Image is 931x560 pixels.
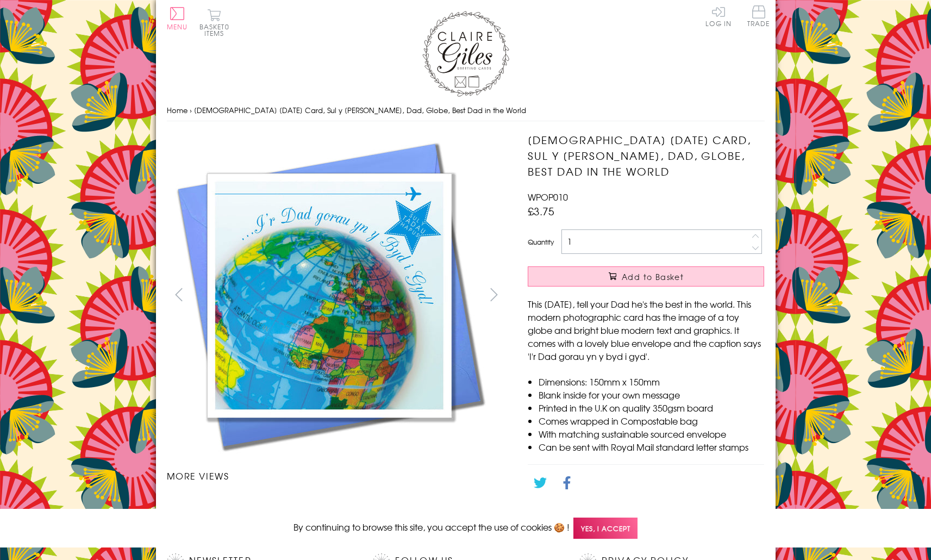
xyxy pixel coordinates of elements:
span: 0 items [204,22,229,38]
li: Can be sent with Royal Mail standard letter stamps [539,440,764,453]
li: Carousel Page 2 [252,493,336,517]
span: Trade [747,5,770,27]
span: Menu [167,22,188,32]
li: Printed in the U.K on quality 350gsm board [539,401,764,414]
p: This [DATE], tell your Dad he's the best in the world. This modern photographic card has the imag... [528,297,764,363]
button: next [482,282,506,307]
img: Claire Giles Greetings Cards [422,11,509,97]
img: Welsh Father's Day Card, Sul y Tadau Hapus, Dad, Globe, Best Dad in the World [209,506,209,507]
img: Welsh Father's Day Card, Sul y Tadau Hapus, Dad, Globe, Best Dad in the World [293,506,294,507]
h1: [DEMOGRAPHIC_DATA] [DATE] Card, Sul y [PERSON_NAME], Dad, Globe, Best Dad in the World [528,132,764,179]
button: Menu [167,7,188,30]
span: › [190,105,192,115]
a: Go back to the collection [537,506,642,519]
button: Basket0 items [199,9,229,36]
nav: breadcrumbs [167,99,765,122]
h3: More views [167,469,507,482]
ul: Carousel Pagination [167,493,507,517]
img: Welsh Father's Day Card, Sul y Tadau Hapus, Dad, Globe, Best Dad in the World [167,132,493,458]
li: Comes wrapped in Compostable bag [539,414,764,427]
a: Home [167,105,188,115]
button: prev [167,282,191,307]
a: Trade [747,5,770,29]
li: With matching sustainable sourced envelope [539,427,764,440]
span: WPOP010 [528,190,568,203]
li: Carousel Page 1 (Current Slide) [167,493,252,517]
span: Add to Basket [622,271,684,282]
label: Quantity [528,237,554,247]
li: Blank inside for your own message [539,388,764,401]
span: £3.75 [528,203,554,219]
li: Dimensions: 150mm x 150mm [539,375,764,388]
span: [DEMOGRAPHIC_DATA] [DATE] Card, Sul y [PERSON_NAME], Dad, Globe, Best Dad in the World [194,105,526,115]
span: Yes, I accept [573,518,638,539]
button: Add to Basket [528,266,764,287]
a: Log In [705,5,732,27]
